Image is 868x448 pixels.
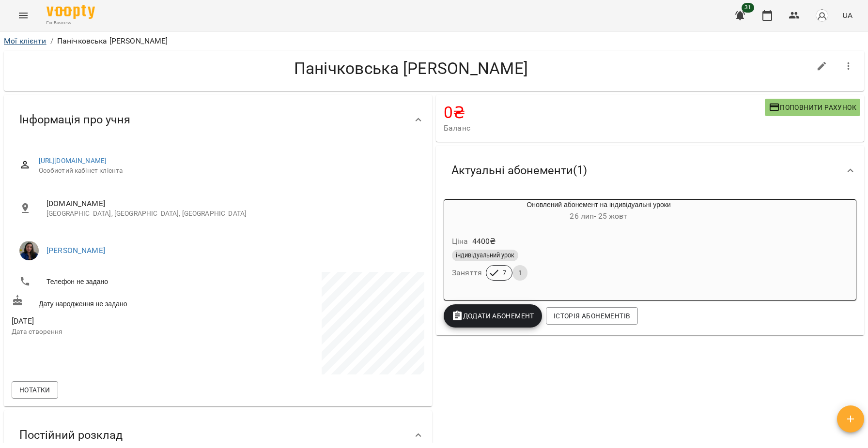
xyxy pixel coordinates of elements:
[451,163,587,178] span: Актуальні абонементи ( 1 )
[769,102,856,113] span: Поповнити рахунок
[19,428,123,443] span: Постійний розклад
[46,5,95,19] img: Voopty Logo
[444,200,753,223] div: Оновлений абонемент на індивідуальні уроки
[444,200,753,292] button: Оновлений абонемент на індивідуальні уроки26 лип- 25 жовтЦіна4400₴індивідуальний урокЗаняття71
[12,59,810,78] h4: Панічковська [PERSON_NAME]
[50,35,53,47] li: /
[10,293,218,311] div: Дату народження не задано
[497,269,512,277] span: 7
[57,35,168,47] p: Панічковська [PERSON_NAME]
[39,166,417,176] span: Особистий кабінет клієнта
[12,381,58,399] button: Нотатки
[46,209,417,219] p: [GEOGRAPHIC_DATA], [GEOGRAPHIC_DATA], [GEOGRAPHIC_DATA]
[444,103,765,122] h4: 0 ₴
[742,3,754,13] span: 31
[452,251,518,260] span: індивідуальний урок
[842,10,852,20] span: UA
[436,146,864,195] div: Актуальні абонементи(1)
[4,36,46,45] a: Мої клієнти
[12,315,216,327] span: [DATE]
[4,95,432,145] div: Інформація про учня
[12,4,35,27] button: Menu
[46,198,417,209] span: [DOMAIN_NAME]
[512,269,527,277] span: 1
[452,235,468,248] h6: Ціна
[472,236,496,247] p: 4400 ₴
[46,20,95,26] span: For Business
[19,112,130,127] span: Інформація про учня
[4,35,864,47] nav: breadcrumb
[19,384,50,396] span: Нотатки
[765,99,860,116] button: Поповнити рахунок
[451,310,534,322] span: Додати Абонемент
[46,246,105,255] a: [PERSON_NAME]
[444,304,542,328] button: Додати Абонемент
[838,6,856,24] button: UA
[12,272,216,291] li: Телефон не задано
[815,9,829,22] img: avatar_s.png
[570,211,627,221] span: 26 лип - 25 жовт
[546,307,638,325] button: Історія абонементів
[12,327,216,337] p: Дата створення
[452,266,482,280] h6: Заняття
[444,122,765,134] span: Баланс
[554,310,630,322] span: Історія абонементів
[19,241,39,260] img: Самчук Дарина
[39,157,107,164] a: [URL][DOMAIN_NAME]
